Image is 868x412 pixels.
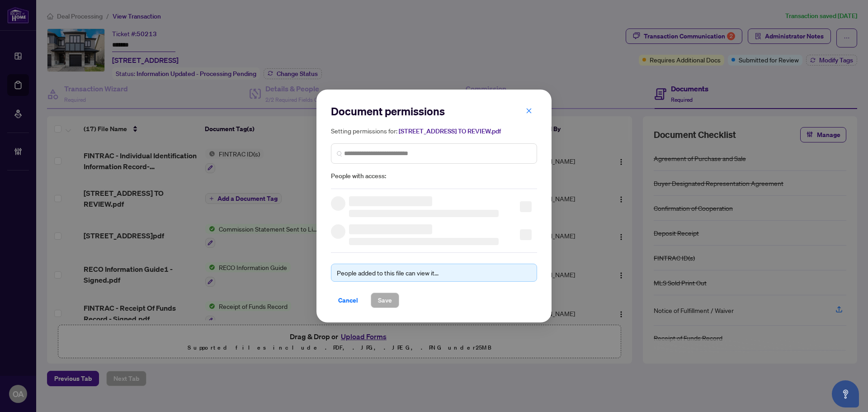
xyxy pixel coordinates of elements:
[338,293,358,308] span: Cancel
[399,127,501,135] span: [STREET_ADDRESS] TO REVIEW.pdf
[331,126,537,136] h5: Setting permissions for:
[526,108,532,114] span: close
[331,293,365,308] button: Cancel
[337,268,531,278] div: People added to this file can view it...
[331,171,537,181] span: People with access:
[371,293,399,308] button: Save
[331,104,537,118] h2: Document permissions
[337,151,342,156] img: search_icon
[832,380,859,407] button: Open asap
